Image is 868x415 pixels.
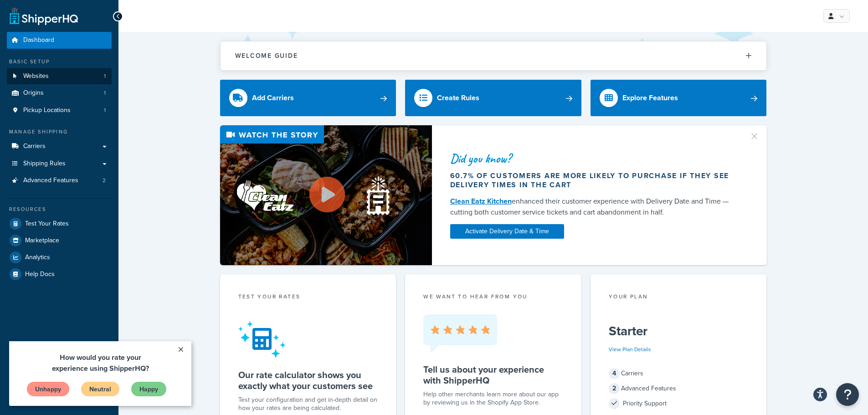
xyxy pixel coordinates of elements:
[609,292,749,303] div: Your Plan
[609,382,749,395] div: Advanced Features
[437,92,479,104] div: Create Rules
[104,72,106,80] span: 1
[7,32,112,49] a: Dashboard
[7,102,112,119] li: Pickup Locations
[17,40,61,56] a: Unhappy
[104,89,106,97] span: 1
[23,107,71,114] span: Pickup Locations
[7,128,112,136] div: Manage Shipping
[7,138,112,155] a: Carriers
[405,80,581,116] a: Create Rules
[25,220,69,228] span: Test Your Rates
[609,324,749,338] h5: Starter
[25,271,55,278] span: Help Docs
[7,215,112,232] a: Test Your Rates
[423,390,563,407] p: Help other merchants learn more about our app by reviewing us in the Shopify App Store.
[23,160,66,168] span: Shipping Rules
[7,58,112,66] div: Basic Setup
[609,397,749,410] div: Priority Support
[7,172,112,189] li: Advanced Features
[622,92,678,104] div: Explore Features
[7,85,112,102] li: Origins
[238,396,378,412] div: Test your configuration and get in-depth detail on how your rates are being calculated.
[23,36,54,44] span: Dashboard
[25,237,59,245] span: Marketplace
[423,292,563,301] p: we want to hear from you
[450,196,738,218] div: enhanced their customer experience with Delivery Date and Time — cutting both customer service ti...
[23,89,44,97] span: Origins
[7,266,112,282] a: Help Docs
[235,52,298,59] h2: Welcome Guide
[103,177,106,184] span: 2
[7,102,112,119] a: Pickup Locations1
[104,107,106,114] span: 1
[836,383,859,406] button: Open Resource Center
[609,383,620,394] span: 2
[7,68,112,85] li: Websites
[7,155,112,172] a: Shipping Rules
[7,232,112,249] a: Marketplace
[23,72,49,80] span: Websites
[450,196,512,206] a: Clean Eatz Kitchen
[450,224,564,239] a: Activate Delivery Date & Time
[7,205,112,213] div: Resources
[220,125,432,265] img: Video thumbnail
[609,368,620,379] span: 4
[221,41,766,70] button: Welcome Guide
[72,40,111,56] a: Neutral
[122,40,158,56] a: Happy
[252,92,294,104] div: Add Carriers
[220,80,396,116] a: Add Carriers
[7,85,112,102] a: Origins1
[23,177,78,184] span: Advanced Features
[43,11,140,32] span: How would you rate your experience using ShipperHQ?
[25,254,50,261] span: Analytics
[7,172,112,189] a: Advanced Features2
[238,292,378,303] div: Test your rates
[609,367,749,380] div: Carriers
[7,68,112,85] a: Websites1
[450,152,738,165] div: Did you know?
[450,171,738,190] div: 60.7% of customers are more likely to purchase if they see delivery times in the cart
[238,369,378,391] h5: Our rate calculator shows you exactly what your customers see
[23,143,46,150] span: Carriers
[7,249,112,266] a: Analytics
[423,364,563,386] h5: Tell us about your experience with ShipperHQ
[609,345,651,354] a: View Plan Details
[591,80,767,116] a: Explore Features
